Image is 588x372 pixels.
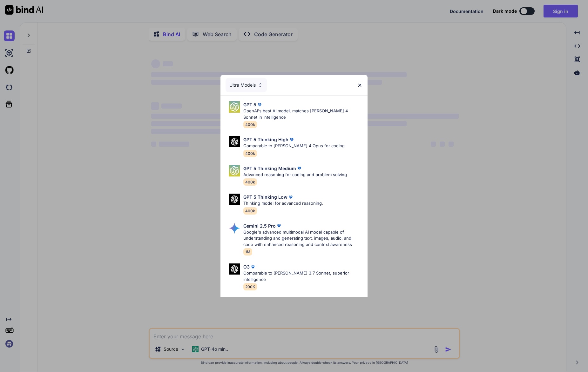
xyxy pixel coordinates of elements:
img: premium [296,165,302,171]
img: premium [250,264,256,270]
img: premium [256,102,263,108]
p: Thinking model for advanced reasoning. [243,200,323,207]
span: 200K [243,283,257,290]
img: Pick Models [229,136,240,147]
p: GPT 5 Thinking High [243,136,288,143]
img: Pick Models [229,165,240,176]
div: Ultra Models [226,78,267,92]
img: Pick Models [229,263,240,275]
p: GPT 5 Thinking Low [243,194,287,200]
img: Pick Models [229,101,240,113]
span: 400k [243,121,257,128]
span: 400k [243,178,257,186]
p: Advanced reasoning for coding and problem solving [243,172,347,178]
p: Google's advanced multimodal AI model capable of understanding and generating text, images, audio... [243,229,362,248]
p: GPT 5 [243,101,256,108]
img: Pick Models [229,194,240,205]
p: Comparable to [PERSON_NAME] 4 Opus for coding [243,143,345,149]
img: premium [288,136,295,143]
p: OpenAI's best AI model, matches [PERSON_NAME] 4 Sonnet in Intelligence [243,108,362,120]
p: O3 [243,263,250,270]
img: close [357,83,362,88]
img: premium [276,223,282,229]
p: Comparable to [PERSON_NAME] 3.7 Sonnet, superior intelligence [243,270,362,282]
p: GPT 5 Thinking Medium [243,165,296,172]
img: Pick Models [258,83,263,88]
img: Pick Models [229,223,240,234]
img: premium [287,194,294,200]
span: 400k [243,207,257,215]
span: 1M [243,248,252,256]
p: Gemini 2.5 Pro [243,223,276,229]
span: 400k [243,150,257,157]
